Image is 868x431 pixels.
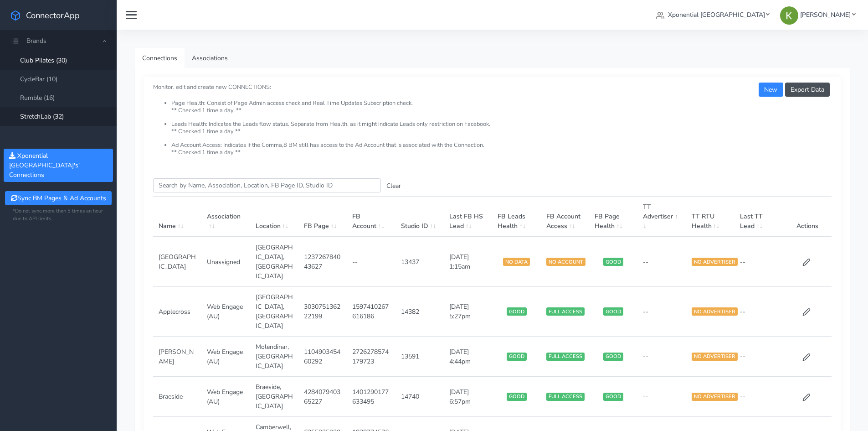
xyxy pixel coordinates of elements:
th: Name [153,197,201,237]
input: enter text you want to search [153,178,381,192]
td: [GEOGRAPHIC_DATA] [153,237,201,287]
button: New [759,83,783,97]
a: [PERSON_NAME] [776,6,859,23]
td: Unassigned [201,237,250,287]
td: Molendinar,[GEOGRAPHIC_DATA] [250,337,298,377]
span: FULL ACCESS [546,393,585,401]
th: FB Leads Health [492,197,540,237]
td: 123726784043627 [298,237,347,287]
td: [DATE] 4:44pm [444,337,492,377]
span: GOOD [507,307,527,316]
td: 1401290177633495 [347,377,395,417]
td: 110490345460292 [298,337,347,377]
td: -- [637,287,686,337]
td: -- [734,377,783,417]
span: ConnectorApp [26,10,80,21]
span: GOOD [507,353,527,361]
span: FULL ACCESS [546,353,585,361]
a: Associations [185,48,235,68]
a: Connections [135,48,185,68]
td: [DATE] 1:15am [444,237,492,287]
th: Association [201,197,250,237]
td: Web Engage (AU) [201,377,250,417]
th: FB Page Health [589,197,637,237]
span: GOOD [603,307,623,316]
th: Last TT Lead [734,197,783,237]
th: FB Account [347,197,395,237]
li: Leads Health: Indicates the Leads flow status. Separate from Health, as it might indicate Leads o... [171,121,832,142]
button: Clear [381,179,406,193]
td: 2726278574179723 [347,337,395,377]
td: 1597410267616186 [347,287,395,337]
span: GOOD [603,353,623,361]
span: GOOD [603,258,623,266]
td: Applecross [153,287,201,337]
td: Braeside [153,377,201,417]
span: FULL ACCESS [546,307,585,316]
span: Xponential [GEOGRAPHIC_DATA] [668,10,765,19]
td: Web Engage (AU) [201,287,250,337]
span: NO ACCOUNT [546,258,586,266]
td: -- [347,237,395,287]
td: -- [637,377,686,417]
th: Location [250,197,298,237]
th: Studio ID [395,197,444,237]
li: Ad Account Access: Indicates if the Comma,8 BM still has access to the Ad Account that is associa... [171,142,832,156]
span: [PERSON_NAME] [800,10,851,19]
td: -- [637,337,686,377]
th: FB Page [298,197,347,237]
td: Web Engage (AU) [201,337,250,377]
span: GOOD [507,393,527,401]
td: 14740 [395,377,444,417]
img: Kristine Lee [780,6,798,25]
td: 13437 [395,237,444,287]
td: [DATE] 6:57pm [444,377,492,417]
span: NO ADVERTISER [692,353,738,361]
td: -- [734,287,783,337]
a: Xponential [GEOGRAPHIC_DATA] [652,6,773,23]
li: Page Health: Consist of Page Admin access check and Real Time Updates Subscription check. ** Chec... [171,100,832,121]
td: [PERSON_NAME] [153,337,201,377]
span: Brands [26,36,46,45]
td: 14382 [395,287,444,337]
small: Monitor, edit and create new CONNECTIONS: [153,76,832,156]
td: [GEOGRAPHIC_DATA],[GEOGRAPHIC_DATA] [250,287,298,337]
small: *Do not sync more then 5 times an hour due to API limits. [13,208,104,223]
span: GOOD [603,393,623,401]
th: FB Account Access [541,197,589,237]
button: Export Data [785,83,830,97]
td: [DATE] 5:27pm [444,287,492,337]
td: [GEOGRAPHIC_DATA],[GEOGRAPHIC_DATA] [250,237,298,287]
th: Actions [783,197,832,237]
span: NO ADVERTISER [692,258,738,266]
td: -- [734,237,783,287]
span: NO DATA [503,258,530,266]
span: NO ADVERTISER [692,307,738,316]
td: -- [637,237,686,287]
td: -- [734,337,783,377]
td: 13591 [395,337,444,377]
td: Braeside,[GEOGRAPHIC_DATA] [250,377,298,417]
button: Sync BM Pages & Ad Accounts [5,191,111,205]
th: TT Advertiser [637,197,686,237]
th: TT RTU Health [686,197,734,237]
td: 303075136222199 [298,287,347,337]
button: Xponential [GEOGRAPHIC_DATA]'s' Connections [4,149,113,182]
th: Last FB HS Lead [444,197,492,237]
span: NO ADVERTISER [692,393,738,401]
td: 428407940365227 [298,377,347,417]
